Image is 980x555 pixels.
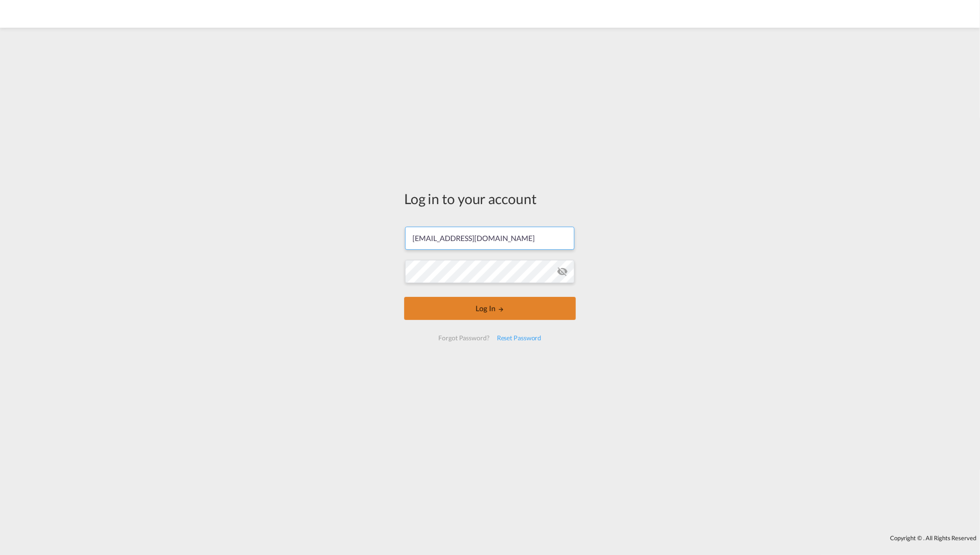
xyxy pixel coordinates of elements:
md-icon: icon-eye-off [557,266,568,277]
div: Log in to your account [404,189,576,208]
button: LOGIN [404,297,576,320]
div: Forgot Password? [435,330,493,346]
div: Reset Password [493,330,545,346]
input: Enter email/phone number [405,227,574,250]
